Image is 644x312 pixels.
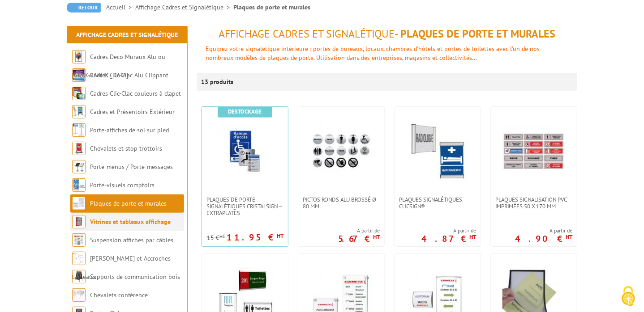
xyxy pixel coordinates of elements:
span: A partir de [421,227,476,234]
img: Plaques de porte et murales [72,197,86,210]
img: Cadres Clic-Clac couleurs à clapet [72,87,86,100]
p: 11.95 € [227,235,283,240]
a: Supports de communication bois [90,273,180,281]
a: Plaques de porte et murales [90,199,167,207]
a: Accueil [106,3,135,11]
img: Suspension affiches par câbles [72,233,86,247]
a: Porte-menus / Porte-messages [90,163,173,171]
span: A partir de [338,227,380,234]
span: A partir de [515,227,572,234]
img: Chevalets et stop trottoirs [72,142,86,155]
li: Plaques de porte et murales [233,3,310,12]
img: Cimaises et Accroches tableaux [72,252,86,265]
img: Plaques signalisation PVC imprimées 50 x 170 mm [502,120,565,183]
p: 13 produits [201,73,235,91]
p: 4.90 € [515,236,572,241]
a: Plaques de porte signalétiques CristalSign – extraplates [202,196,288,216]
sup: HT [373,233,380,241]
img: Pictos ronds alu brossé Ø 80 mm [310,120,373,183]
a: Cadres Clic-Clac Alu Clippant [90,71,168,79]
sup: HT [277,232,283,240]
sup: HT [566,233,572,241]
img: Cadres Deco Muraux Alu ou Bois [72,50,86,63]
p: 4.87 € [421,236,476,241]
font: Equipez votre signalétique intérieure : portes de bureaux, locaux, chambres d'hôtels et portes de... [206,45,540,62]
img: Chevalets conférence [72,288,86,302]
img: Cookies (fenêtre modale) [617,285,640,308]
a: Chevalets et stop trottoirs [90,144,162,152]
a: Pictos ronds alu brossé Ø 80 mm [298,196,384,210]
b: Destockage [228,108,262,115]
span: Plaques signalisation PVC imprimées 50 x 170 mm [495,196,572,210]
h1: - Plaques de porte et murales [197,28,577,40]
span: Pictos ronds alu brossé Ø 80 mm [303,196,380,210]
a: Cadres et Présentoirs Extérieur [90,108,175,116]
a: Vitrines et tableaux affichage [90,218,171,226]
a: Plaques signalétiques ClicSign® [395,196,481,210]
span: Affichage Cadres et Signalétique [219,27,395,41]
a: Suspension affiches par câbles [90,236,173,244]
span: Plaques de porte signalétiques CristalSign – extraplates [206,196,283,216]
a: Cadres Clic-Clac couleurs à clapet [90,89,181,97]
img: Plaques de porte signalétiques CristalSign – extraplates [214,120,276,183]
a: Cadres Deco Muraux Alu ou [GEOGRAPHIC_DATA] [72,53,165,79]
img: Cadres et Présentoirs Extérieur [72,105,86,118]
span: Plaques signalétiques ClicSign® [399,196,476,210]
img: Porte-menus / Porte-messages [72,160,86,173]
a: Plaques signalisation PVC imprimées 50 x 170 mm [491,196,577,210]
a: Affichage Cadres et Signalétique [77,31,178,39]
p: 5.67 € [338,236,380,241]
img: Vitrines et tableaux affichage [72,215,86,228]
button: Cookies (fenêtre modale) [613,282,644,312]
img: Porte-visuels comptoirs [72,178,86,192]
sup: HT [219,233,225,239]
a: Chevalets conférence [90,291,148,299]
sup: HT [469,233,476,241]
a: Porte-visuels comptoirs [90,181,155,189]
a: Retour [67,3,101,13]
a: Affichage Cadres et Signalétique [135,3,233,11]
a: Porte-affiches de sol sur pied [90,126,169,134]
a: [PERSON_NAME] et Accroches tableaux [72,254,171,281]
p: 15 € [207,235,225,241]
img: Plaques signalétiques ClicSign® [406,120,469,183]
img: Porte-affiches de sol sur pied [72,123,86,137]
